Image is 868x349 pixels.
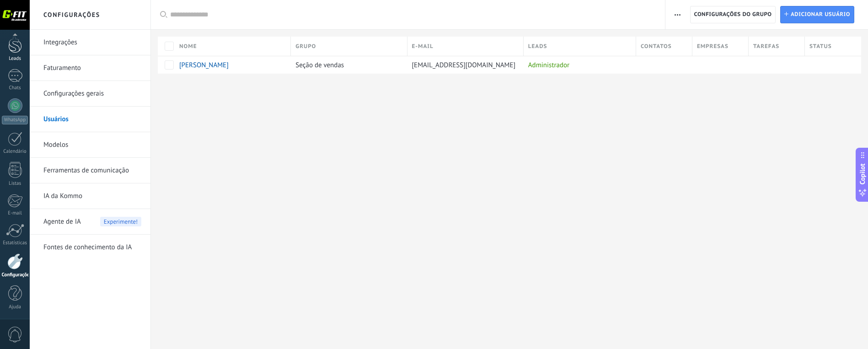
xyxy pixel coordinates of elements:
[30,107,150,132] li: Usuários
[43,158,141,183] a: Ferramentas de comunicação
[43,107,141,132] a: Usuários
[43,209,81,235] span: Agente de IA
[2,181,28,187] div: Listas
[2,304,28,310] div: Ajuda
[791,6,850,23] span: Adicionar usuário
[43,235,141,260] a: Fontes de conhecimento da IA
[30,55,150,81] li: Faturamento
[2,210,28,216] div: E-mail
[809,42,832,51] span: Status
[528,42,547,51] span: Leads
[412,42,434,51] span: E-mail
[641,42,672,51] span: Contatos
[30,81,150,107] li: Configurações gerais
[524,56,632,74] div: Administrador
[43,132,141,158] a: Modelos
[2,272,28,278] div: Configurações
[30,235,150,260] li: Fontes de conhecimento da IA
[2,85,28,91] div: Chats
[179,42,197,51] span: Nome
[30,209,150,235] li: Agente de IA
[43,209,141,235] a: Agente de IA Experimente!
[295,42,316,51] span: Grupo
[2,56,28,62] div: Leads
[295,61,344,70] span: Seção de vendas
[2,149,28,155] div: Calendário
[100,217,141,226] span: Experimente!
[30,132,150,158] li: Modelos
[690,6,776,23] button: Configurações do grupo
[43,81,141,107] a: Configurações gerais
[858,163,867,184] span: Copilot
[2,116,28,124] div: WhatsApp
[179,61,229,70] span: Guilherme Sá
[2,240,28,246] div: Estatísticas
[30,30,150,55] li: Integrações
[43,55,141,81] a: Faturamento
[780,6,854,23] a: Adicionar usuário
[30,183,150,209] li: IA da Kommo
[697,42,729,51] span: Empresas
[43,183,141,209] a: IA da Kommo
[291,56,402,74] div: Seção de vendas
[30,158,150,183] li: Ferramentas de comunicação
[694,6,772,23] span: Configurações do grupo
[43,30,141,55] a: Integrações
[753,42,779,51] span: Tarefas
[412,61,516,70] span: [EMAIL_ADDRESS][DOMAIN_NAME]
